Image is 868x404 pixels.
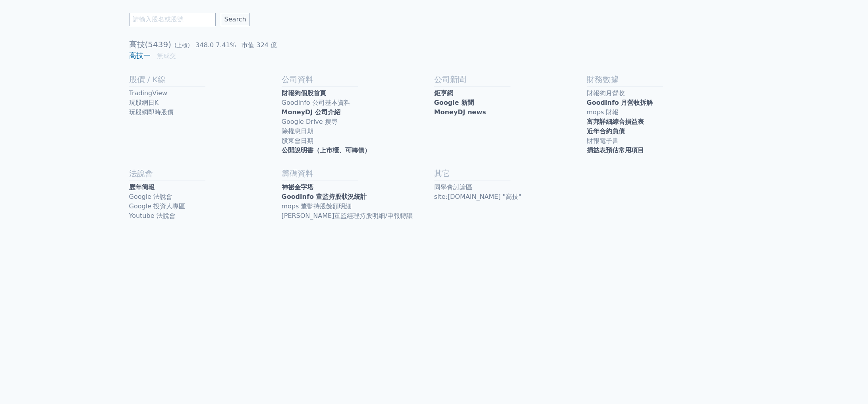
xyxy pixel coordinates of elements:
h2: 法說會 [129,168,282,179]
a: Goodinfo 月營收拆解 [587,98,739,108]
a: 近年合約負債 [587,127,739,136]
a: 神祕金字塔 [282,183,434,192]
a: Goodinfo 公司基本資料 [282,98,434,108]
a: mops 董監持股餘額明細 [282,202,434,211]
a: 財報狗月營收 [587,88,739,98]
a: 損益表預估常用項目 [587,146,739,155]
span: 無成交 [157,52,176,60]
a: 除權息日期 [282,127,434,136]
a: 歷年簡報 [129,183,282,192]
input: 請輸入股名或股號 [129,13,216,26]
h2: 公司資料 [282,74,434,85]
a: Google 法說會 [129,192,282,202]
a: Google 新聞 [434,98,587,108]
h2: 財務數據 [587,74,739,85]
a: MoneyDJ news [434,108,587,117]
a: 鉅亨網 [434,88,587,98]
span: 市值 324 億 [242,41,277,49]
a: Google 投資人專區 [129,202,282,211]
h2: 其它 [434,168,587,179]
a: [PERSON_NAME]董監經理持股明細/申報轉讓 [282,211,434,221]
a: Goodinfo 董監持股狀況統計 [282,192,434,202]
a: 高技一 [129,51,151,60]
h2: 籌碼資料 [282,168,434,179]
a: MoneyDJ 公司介紹 [282,108,434,117]
a: TradingView [129,88,282,98]
a: site:[DOMAIN_NAME] "高技" [434,192,587,202]
span: (上櫃) [174,42,190,48]
a: 股東會日期 [282,136,434,146]
a: Google Drive 搜尋 [282,117,434,127]
input: Search [221,13,250,26]
a: Youtube 法說會 [129,211,282,221]
a: 富邦詳細綜合損益表 [587,117,739,127]
h2: 股價 / K線 [129,74,282,85]
a: 公開說明書（上市櫃、可轉債） [282,146,434,155]
a: 財報狗個股首頁 [282,88,434,98]
h1: 高技(5439) [129,39,739,50]
span: 348.0 7.41% [195,41,236,49]
a: 同學會討論區 [434,183,587,192]
a: 玩股網即時股價 [129,108,282,117]
a: mops 財報 [587,108,739,117]
a: 玩股網日K [129,98,282,108]
a: 財報電子書 [587,136,739,146]
h2: 公司新聞 [434,74,587,85]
